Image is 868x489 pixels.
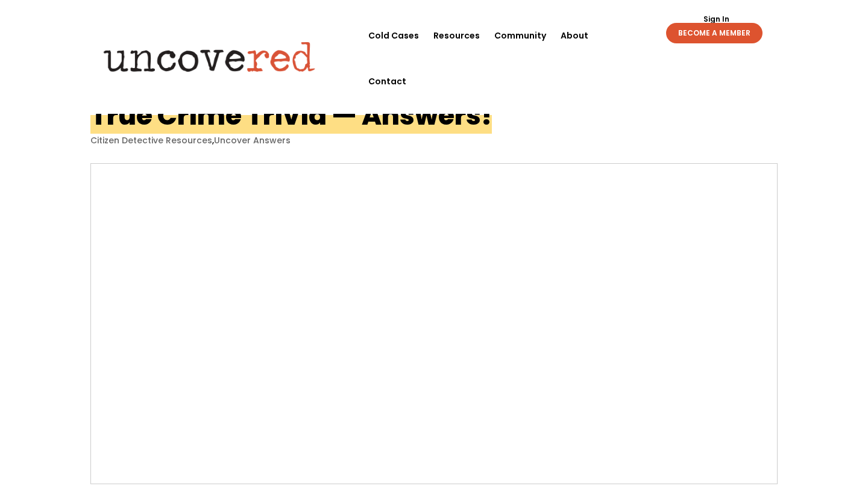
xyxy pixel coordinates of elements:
a: Sign In [697,16,736,23]
a: Cold Cases [368,13,419,58]
a: Contact [368,58,406,104]
a: Community [494,13,546,58]
h1: True Crime Trivia — Answers! [90,97,492,134]
a: Resources [433,13,480,58]
a: Uncover Answers [214,134,291,146]
a: Citizen Detective Resources [90,134,212,146]
p: , [90,135,778,146]
img: Uncovered logo [93,33,325,80]
a: About [561,13,588,58]
a: BECOME A MEMBER [666,23,763,43]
